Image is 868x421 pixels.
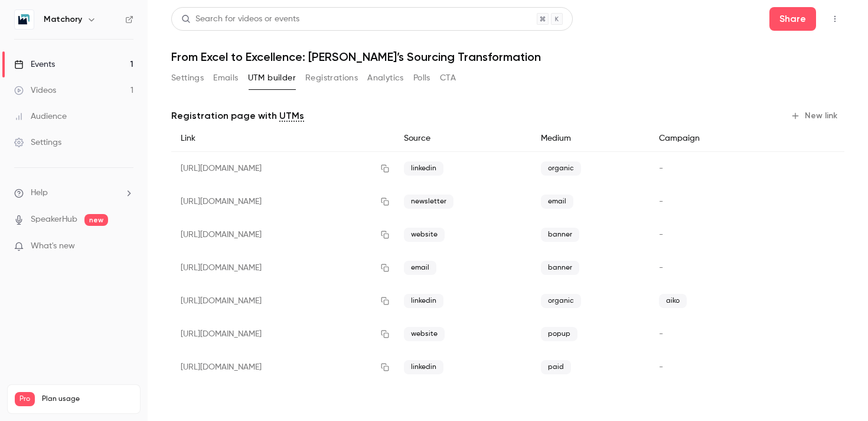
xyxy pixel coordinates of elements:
span: new [84,214,108,226]
span: banner [541,228,579,242]
button: Emails [213,69,238,88]
span: popup [541,327,577,341]
span: What's new [31,240,75,252]
div: Source [394,125,531,152]
span: newsletter [404,195,453,209]
span: website [404,327,445,341]
button: Share [769,7,816,31]
img: Matchory [15,10,34,29]
span: Plan usage [42,394,133,404]
span: aiko [659,294,687,308]
span: - [659,164,663,173]
div: Link [171,125,394,152]
div: [URL][DOMAIN_NAME] [171,251,394,284]
div: Audience [14,111,67,122]
span: email [541,195,573,209]
li: help-dropdown-opener [14,187,133,199]
iframe: Noticeable Trigger [119,241,133,252]
a: UTMs [279,109,304,123]
div: [URL][DOMAIN_NAME] [171,351,394,384]
span: linkedin [404,360,443,374]
span: linkedin [404,294,443,308]
div: Campaign [650,125,769,152]
span: - [659,197,663,206]
span: paid [541,360,571,374]
span: email [404,261,436,275]
div: [URL][DOMAIN_NAME] [171,218,394,251]
span: organic [541,294,581,308]
span: - [659,264,663,272]
button: UTM builder [248,69,296,88]
div: Settings [14,137,61,148]
span: Help [31,187,48,199]
button: CTA [440,69,456,88]
p: Registration page with [171,109,304,123]
span: - [659,330,663,338]
div: Medium [531,125,650,152]
span: - [659,231,663,239]
span: - [659,363,663,371]
span: website [404,228,445,242]
button: Registrations [305,69,358,88]
div: [URL][DOMAIN_NAME] [171,318,394,351]
span: organic [541,161,581,176]
button: Analytics [367,69,404,88]
span: linkedin [404,161,443,176]
div: [URL][DOMAIN_NAME] [171,152,394,186]
h6: Matchory [44,14,82,25]
div: [URL][DOMAIN_NAME] [171,185,394,218]
span: banner [541,261,579,275]
span: Pro [15,392,35,406]
button: Polls [413,69,430,88]
button: New link [786,106,844,125]
div: Search for videos or events [181,13,299,25]
div: Videos [14,85,56,96]
h1: From Excel to Excellence: [PERSON_NAME]’s Sourcing Transformation [171,50,844,64]
a: SpeakerHub [31,213,77,226]
div: Events [14,59,55,70]
button: Settings [171,69,204,88]
div: [URL][DOMAIN_NAME] [171,284,394,318]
